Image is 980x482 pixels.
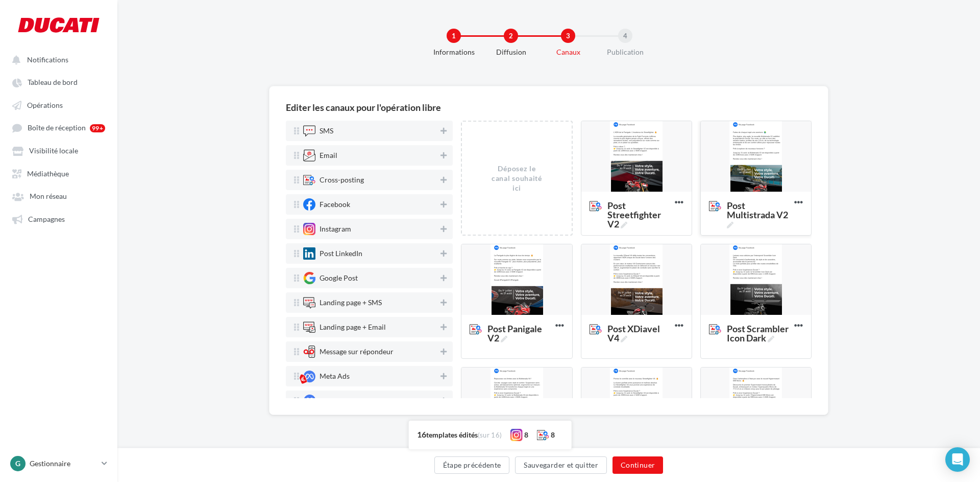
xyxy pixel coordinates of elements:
span: Post Panigale V2 [470,324,555,335]
div: Landing page + SMS [320,299,382,306]
span: Post XDiavel V4 [607,324,671,342]
span: Campagnes [28,215,65,223]
span: G [15,458,20,469]
a: Campagnes [6,210,111,228]
a: Tableau de bord [6,73,111,91]
div: 4 [618,29,632,43]
div: 8 [524,430,528,440]
a: Mon réseau [6,187,111,205]
span: Post Multistrada V2 [709,201,794,212]
div: 1 [447,29,461,43]
span: Post XDiavel V4 [590,324,675,335]
div: Editer les canaux pour l'opération libre [286,103,441,112]
div: Message sur répondeur [320,348,394,355]
span: Tableau de bord [28,78,78,87]
a: G Gestionnaire [8,454,109,473]
span: Post Scrambler Icon Dark [727,324,790,342]
div: Déposez le canal souhaité ici [489,164,544,193]
span: Post Panigale V2 [487,324,551,342]
div: Post LinkedIn [320,250,362,257]
span: Post Scrambler Icon Dark [709,324,794,335]
button: Étape précédente [434,456,510,474]
span: templates édités [426,430,478,439]
span: Mon réseau [30,192,67,201]
div: Google Post [320,274,358,282]
a: Boîte de réception 99+ [6,118,111,137]
span: Boîte de réception [28,124,86,132]
button: Sauvegarder et quitter [515,456,607,474]
div: 3 [561,29,575,43]
div: Facebook [320,201,350,208]
a: Médiathèque [6,164,111,182]
div: 2 [504,29,518,43]
div: 8 [551,430,555,440]
button: Continuer [612,456,663,474]
span: Opérations [27,101,63,109]
div: SMS [320,127,333,134]
div: Meta Ads [320,373,350,380]
div: Cross-posting [320,176,364,183]
a: Visibilité locale [6,141,111,159]
div: Publication [593,47,658,57]
span: Post Streetfighter V2 [590,201,675,212]
div: Open Intercom Messenger [945,447,970,472]
span: Post Multistrada V2 [727,201,790,228]
button: Notifications [6,50,107,68]
div: 99+ [90,124,105,132]
span: Post Streetfighter V2 [607,201,671,228]
div: Landing page + Email [320,324,386,331]
div: Email [320,152,337,159]
div: Instagram [320,225,351,233]
span: Visibilité locale [29,147,78,155]
a: Opérations [6,96,111,114]
span: 16 [417,429,426,439]
div: Boost de post Meta [320,397,380,404]
span: (sur 16) [478,431,502,439]
span: Notifications [27,55,68,64]
div: Informations [421,47,486,57]
div: Diffusion [478,47,544,57]
p: Gestionnaire [30,458,97,469]
span: Médiathèque [27,169,69,178]
div: Canaux [535,47,601,57]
